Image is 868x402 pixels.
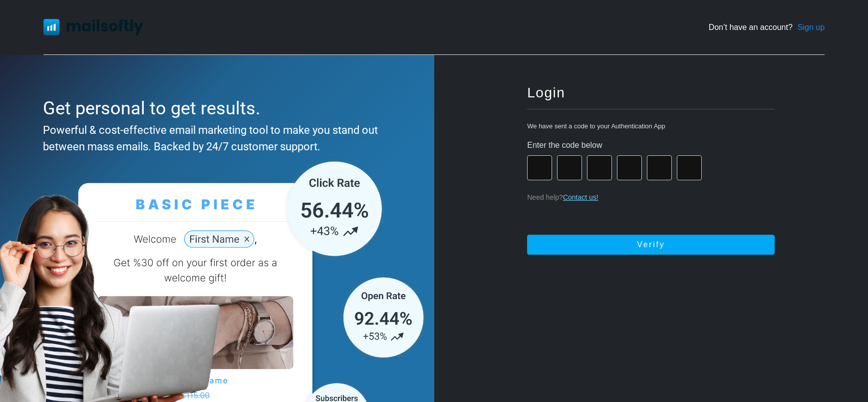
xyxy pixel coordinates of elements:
div: Powerful & cost-effective email marketing tool to make you stand out between mass emails. Backed ... [43,122,386,155]
span: Login [527,85,565,100]
a: Contact us! [563,193,598,201]
div: Get personal to get results. [43,95,386,122]
img: Mailsoftly [43,19,143,35]
div: Don’t have an account? [709,21,825,33]
p: Need help? [527,192,775,203]
p: We have sent a code to your Authentication App [527,121,665,131]
button: Verify [527,235,775,255]
a: Sign up [798,21,825,33]
p: Enter the code below [527,139,775,151]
